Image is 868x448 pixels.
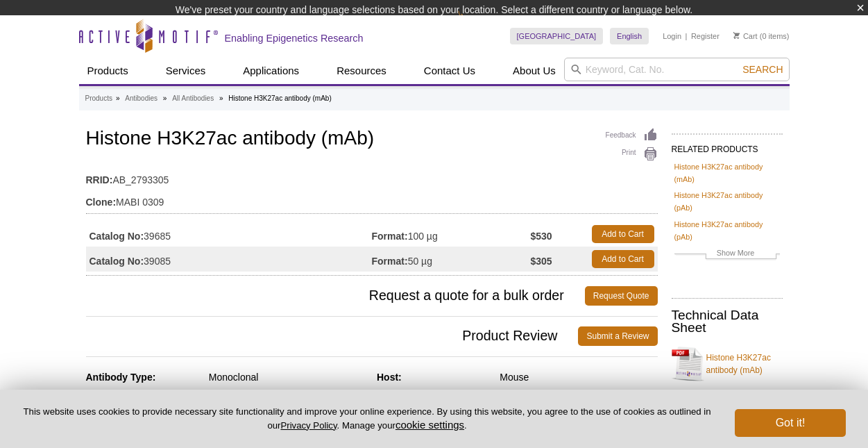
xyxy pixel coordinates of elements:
[578,326,657,346] a: Submit a Review
[172,92,214,105] a: All Antibodies
[85,92,112,105] a: Products
[372,222,531,247] td: 100 µg
[116,94,120,102] li: »
[158,58,214,84] a: Services
[377,372,402,383] strong: Host:
[372,230,408,242] strong: Format:
[672,343,783,385] a: Histone H3K27ac antibody (mAb)
[86,188,658,210] td: MABI 0309
[674,247,780,263] a: Show More
[606,147,658,162] a: Print
[416,58,484,84] a: Contact Us
[86,326,579,346] span: Product Review
[328,58,395,84] a: Resources
[735,409,846,437] button: Got it!
[592,225,654,243] a: Add to Cart
[691,31,720,41] a: Register
[86,128,658,151] h1: Histone H3K27ac antibody (mAb)
[372,255,408,267] strong: Format:
[530,230,552,242] strong: $530
[86,196,117,208] strong: Clone:
[733,28,790,44] li: (0 items)
[235,58,307,84] a: Applications
[663,31,681,41] a: Login
[458,10,495,43] img: Change Here
[86,165,658,188] td: AB_2793305
[510,28,604,44] a: [GEOGRAPHIC_DATA]
[672,309,783,334] h2: Technical Data Sheet
[504,58,564,84] a: About Us
[86,247,372,272] td: 39085
[372,247,531,272] td: 50 µg
[610,28,649,44] a: English
[672,133,783,158] h2: RELATED PRODUCTS
[125,92,158,105] a: Antibodies
[674,160,780,185] a: Histone H3K27ac antibody (mAb)
[592,250,654,268] a: Add to Cart
[530,255,552,267] strong: $305
[219,94,223,102] li: »
[733,31,758,41] a: Cart
[280,420,337,431] a: Privacy Policy
[90,230,144,242] strong: Catalog No:
[500,371,657,383] div: Mouse
[209,371,366,383] div: Monoclonal
[79,58,137,84] a: Products
[738,63,787,76] button: Search
[674,218,780,243] a: Histone H3K27ac antibody (pAb)
[86,372,156,383] strong: Antibody Type:
[22,406,712,432] p: This website uses cookies to provide necessary site functionality and improve your online experie...
[395,419,464,431] button: cookie settings
[86,286,585,306] span: Request a quote for a bulk order
[225,32,364,44] h2: Enabling Epigenetics Research
[564,58,790,81] input: Keyword, Cat. No.
[86,174,113,186] strong: RRID:
[585,286,658,306] a: Request Quote
[733,32,740,39] img: Your Cart
[742,64,783,75] span: Search
[606,128,658,143] a: Feedback
[86,222,372,247] td: 39685
[686,28,688,44] li: |
[674,189,780,214] a: Histone H3K27ac antibody (pAb)
[90,255,144,267] strong: Catalog No:
[163,94,167,102] li: »
[228,94,331,102] li: Histone H3K27ac antibody (mAb)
